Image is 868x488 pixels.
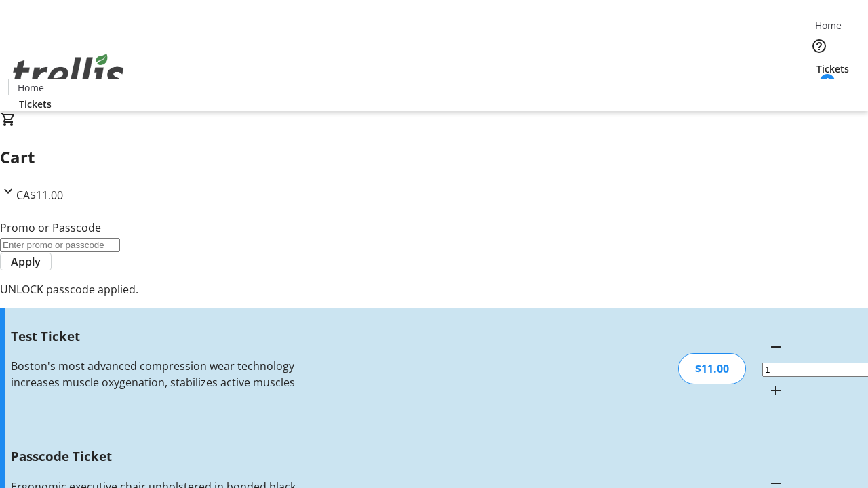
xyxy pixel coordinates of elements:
div: $11.00 [678,353,746,384]
div: Boston's most advanced compression wear technology increases muscle oxygenation, stabilizes activ... [11,358,307,390]
span: Tickets [19,97,52,111]
span: Home [815,18,842,33]
span: CA$11.00 [16,188,63,203]
button: Help [806,33,833,60]
h3: Test Ticket [11,327,307,346]
h3: Passcode Ticket [11,447,307,466]
img: Orient E2E Organization vjlQ4Jt33u's Logo [8,39,129,106]
button: Cart [806,76,833,103]
button: Increment by one [762,377,789,404]
span: Home [18,81,44,95]
a: Tickets [8,97,62,111]
a: Tickets [806,62,860,76]
a: Home [9,81,52,95]
span: Tickets [816,62,849,76]
button: Decrement by one [762,333,789,361]
a: Home [806,18,850,33]
span: Apply [11,253,41,270]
